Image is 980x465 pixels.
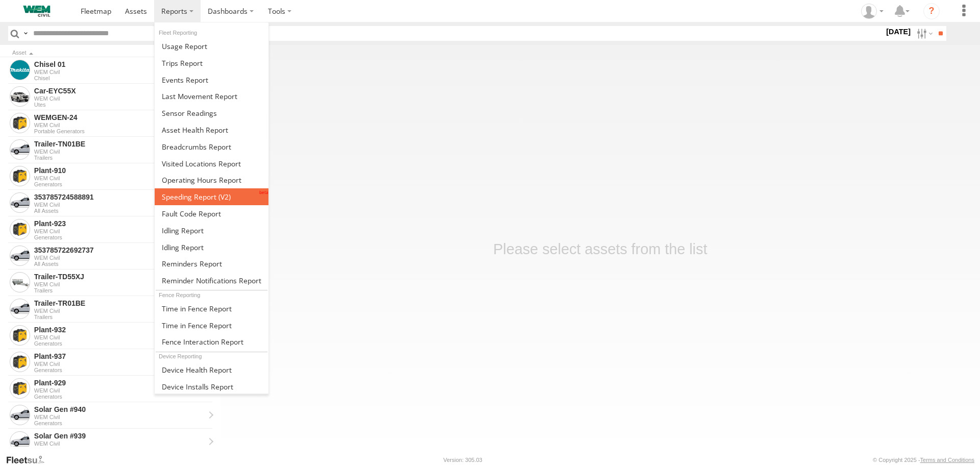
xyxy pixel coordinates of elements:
[34,367,205,373] div: Generators
[155,239,268,256] a: Idling Report
[34,219,205,228] div: Plant-923 - View Asset History
[6,455,53,465] a: Visit our Website
[34,387,205,394] div: WEM Civil
[155,205,268,222] a: Fault Code Report
[12,51,204,56] div: Click to Sort
[884,26,913,37] label: [DATE]
[873,457,974,463] div: © Copyright 2025 -
[34,281,205,287] div: WEM Civil
[155,121,268,138] a: Asset Health Report
[34,361,205,367] div: WEM Civil
[913,26,935,41] label: Search Filter Options
[155,361,268,378] a: Device Health Report
[155,88,268,105] a: Last Movement Report
[923,3,940,19] i: ?
[34,128,205,134] div: Portable Generators
[34,340,205,347] div: Generators
[34,255,205,261] div: WEM Civil
[34,181,205,187] div: Generators
[34,69,205,75] div: WEM Civil
[155,38,268,55] a: Usage Report
[155,138,268,155] a: Breadcrumbs Report
[444,457,482,463] div: Version: 305.03
[34,113,205,122] div: WEMGEN-24 - View Asset History
[34,234,205,240] div: Generators
[155,55,268,71] a: Trips Report
[34,122,205,128] div: WEM Civil
[155,300,268,317] a: Time in Fences Report
[34,60,205,69] div: Chisel 01 - View Asset History
[34,420,205,426] div: Generators
[155,222,268,239] a: Idling Report
[34,352,205,361] div: Plant-937 - View Asset History
[34,86,205,95] div: Car-EYC55X - View Asset History
[34,208,205,214] div: All Assets
[34,149,205,155] div: WEM Civil
[34,246,205,255] div: 353785722692737 - View Asset History
[155,317,268,334] a: Time in Fences Report
[34,75,205,81] div: Chisel
[34,155,205,161] div: Trailers
[34,202,205,208] div: WEM Civil
[34,95,205,102] div: WEM Civil
[34,228,205,234] div: WEM Civil
[34,334,205,340] div: WEM Civil
[34,175,205,181] div: WEM Civil
[34,314,205,320] div: Trailers
[34,325,205,334] div: Plant-932 - View Asset History
[155,188,268,205] a: Fleet Speed Report (V2)
[34,261,205,267] div: All Assets
[34,394,205,400] div: Generators
[34,287,205,293] div: Trailers
[10,6,63,17] img: WEMCivilLogo.svg
[155,256,268,273] a: Reminders Report
[155,334,268,351] a: Fence Interaction Report
[857,4,887,19] div: Matt Ragg
[920,457,974,463] a: Terms and Conditions
[34,166,205,175] div: Plant-910 - View Asset History
[34,405,205,414] div: Solar Gen #940 - View Asset History
[34,139,205,149] div: Trailer-TN01BE - View Asset History
[34,272,205,281] div: Trailer-TD55XJ - View Asset History
[34,414,205,420] div: WEM Civil
[34,192,205,202] div: 353785724588891 - View Asset History
[34,440,205,447] div: WEM Civil
[34,378,205,387] div: Plant-929 - View Asset History
[21,26,30,41] label: Search Query
[155,105,268,121] a: Sensor Readings
[155,272,268,289] a: Service Reminder Notifications Report
[34,431,205,440] div: Solar Gen #939 - View Asset History
[34,308,205,314] div: WEM Civil
[155,172,268,188] a: Asset Operating Hours Report
[34,102,205,108] div: Utes
[155,71,268,88] a: Full Events Report
[34,299,205,308] div: Trailer-TR01BE - View Asset History
[155,378,268,395] a: Device Installs Report
[155,155,268,172] a: Visited Locations Report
